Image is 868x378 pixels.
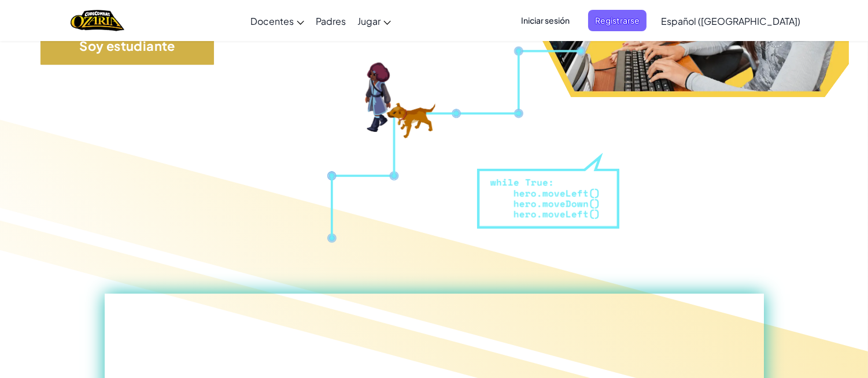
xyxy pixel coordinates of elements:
[521,15,570,25] font: Iniciar sesión
[71,9,124,32] img: Hogar
[310,5,352,36] a: Padres
[316,15,346,27] font: Padres
[588,10,647,31] button: Registrarse
[661,15,800,27] font: Español ([GEOGRAPHIC_DATA])
[357,15,381,27] font: Jugar
[595,15,640,25] font: Registrarse
[71,9,124,32] a: Logotipo de Ozaria de CodeCombat
[250,15,294,27] font: Docentes
[79,38,175,54] font: Soy estudiante
[245,5,310,36] a: Docentes
[352,5,397,36] a: Jugar
[40,26,214,65] button: Soy estudiante
[514,10,577,31] button: Iniciar sesión
[655,5,806,36] a: Español ([GEOGRAPHIC_DATA])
